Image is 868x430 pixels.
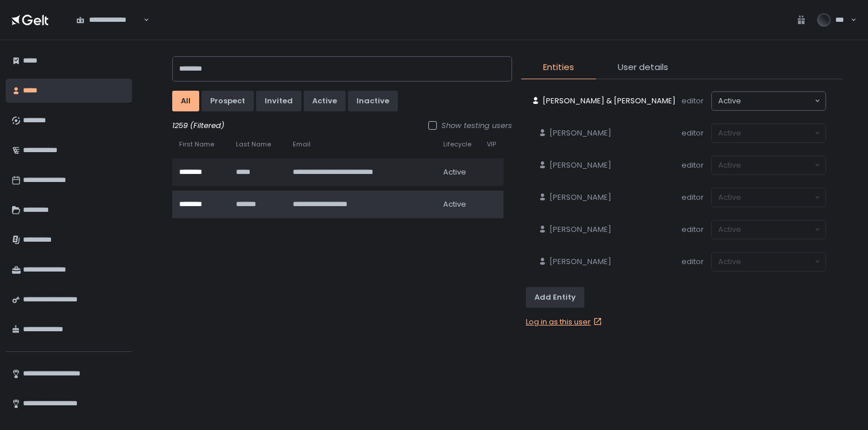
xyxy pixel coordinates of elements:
[181,96,191,106] div: All
[172,121,512,131] div: 1259 (Filtered)
[69,8,149,32] div: Search for option
[293,140,311,149] span: Email
[443,167,466,177] span: active
[179,140,214,149] span: First Name
[526,287,584,308] button: Add Entity
[348,91,398,111] button: inactive
[172,91,199,111] button: All
[718,96,741,106] span: active
[236,140,271,149] span: Last Name
[526,317,604,327] a: Log in as this user
[533,220,616,239] a: [PERSON_NAME]
[712,92,826,110] div: Search for option
[549,160,611,171] span: [PERSON_NAME]
[443,199,466,210] span: active
[543,61,574,74] span: Entities
[304,91,346,111] button: active
[549,192,611,203] span: [PERSON_NAME]
[542,96,676,106] span: [PERSON_NAME] & [PERSON_NAME]
[681,95,704,106] span: editor
[487,140,496,149] span: VIP
[356,96,389,106] div: inactive
[549,257,611,267] span: [PERSON_NAME]
[533,123,616,143] a: [PERSON_NAME]
[681,127,704,138] span: editor
[681,192,704,203] span: editor
[312,96,337,106] div: active
[618,61,668,74] span: User details
[681,256,704,267] span: editor
[533,188,616,207] a: [PERSON_NAME]
[526,91,680,111] a: [PERSON_NAME] & [PERSON_NAME]
[256,91,301,111] button: invited
[533,156,616,175] a: [PERSON_NAME]
[201,91,254,111] button: prospect
[549,128,611,138] span: [PERSON_NAME]
[681,160,704,171] span: editor
[142,14,142,26] input: Search for option
[681,224,704,235] span: editor
[549,224,611,235] span: [PERSON_NAME]
[210,96,245,106] div: prospect
[534,292,576,303] div: Add Entity
[533,252,616,272] a: [PERSON_NAME]
[265,96,293,106] div: invited
[741,95,813,107] input: Search for option
[443,140,471,149] span: Lifecycle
